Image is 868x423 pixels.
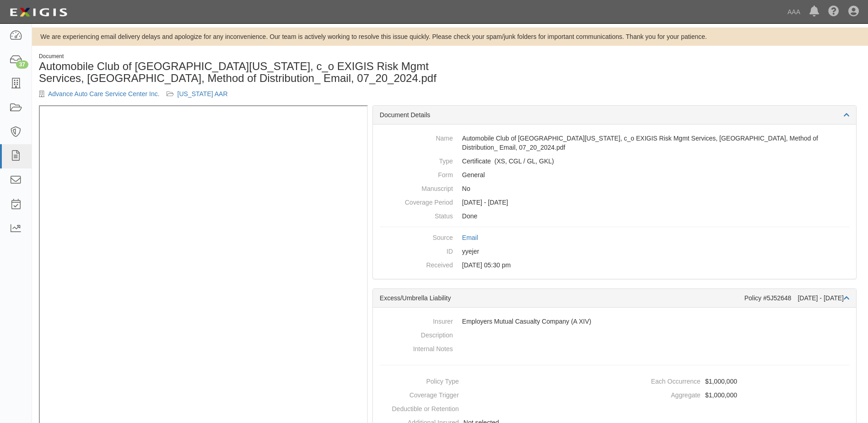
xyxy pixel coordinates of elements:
[828,6,839,17] i: Help Center - Complianz
[618,388,852,402] dd: $1,000,000
[462,234,478,241] a: Email
[380,195,849,209] dd: [DATE] - [DATE]
[377,374,459,386] dt: Policy Type
[380,168,849,182] dd: General
[380,182,849,195] dd: No
[377,388,459,400] dt: Coverage Trigger
[380,209,453,221] dt: Status
[373,106,856,125] div: Document Details
[380,209,849,223] dd: Done
[380,315,453,326] dt: Insurer
[618,388,701,400] dt: Aggregate
[380,293,744,303] div: Excess/Umbrella Liability
[7,4,70,21] img: logo-5460c22ac91f19d4615b14bd174203de0afe785f0fc80cf4dbbc73dc1793850b.png
[380,258,453,270] dt: Received
[783,3,805,21] a: AAA
[380,182,453,193] dt: Manuscript
[618,374,701,386] dt: Each Occurrence
[380,168,453,179] dt: Form
[32,32,868,41] div: We are experiencing email delivery delays and apologize for any inconvenience. Our team is active...
[380,195,453,207] dt: Coverage Period
[39,53,443,60] div: Document
[48,90,160,98] a: Advance Auto Care Service Center Inc.
[377,402,459,413] dt: Deductible or Retention
[380,231,453,242] dt: Source
[380,244,849,258] dd: yyejer
[380,328,453,340] dt: Description
[380,154,849,168] dd: Excess/Umbrella Liability Commercial General Liability / Garage Liability Garage Keepers Liability
[380,244,453,256] dt: ID
[178,90,228,98] a: [US_STATE] AAR
[380,342,453,353] dt: Internal Notes
[16,60,28,69] div: 37
[744,293,849,303] div: Policy #5J52648 [DATE] - [DATE]
[380,258,849,272] dd: [DATE] 05:30 pm
[380,131,453,143] dt: Name
[380,154,453,166] dt: Type
[380,131,849,154] dd: Automobile Club of [GEOGRAPHIC_DATA][US_STATE], c_o EXIGIS Risk Mgmt Services, [GEOGRAPHIC_DATA],...
[39,60,443,85] h1: Automobile Club of [GEOGRAPHIC_DATA][US_STATE], c_o EXIGIS Risk Mgmt Services, [GEOGRAPHIC_DATA],...
[618,374,852,388] dd: $1,000,000
[380,315,849,328] dd: Employers Mutual Casualty Company (A XIV)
